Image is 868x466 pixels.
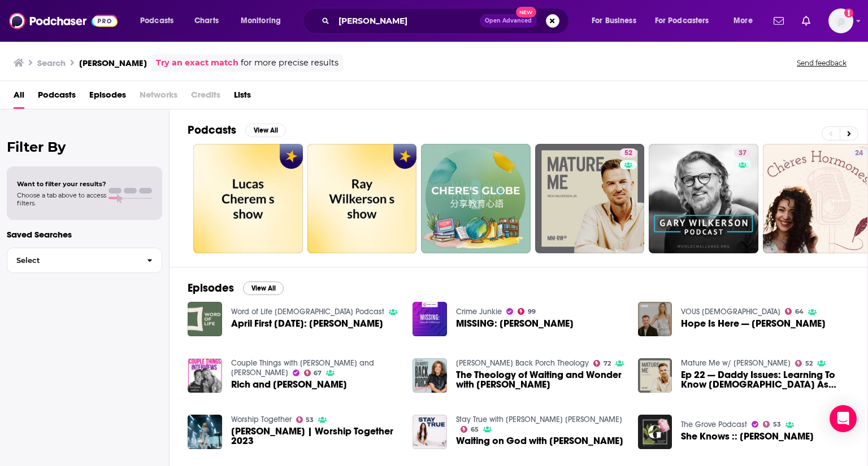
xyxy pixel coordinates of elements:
[793,58,850,68] button: Send feedback
[471,427,479,432] span: 65
[624,148,632,159] span: 52
[620,148,637,157] a: 52
[855,148,863,159] span: 24
[89,86,126,109] span: Episodes
[518,308,536,315] a: 99
[456,436,623,446] a: Waiting on God with DawnCheré Wilkerson
[480,14,537,28] button: Open AdvancedNew
[7,229,162,240] p: Saved Searches
[797,11,815,30] a: Show notifications dropdown
[681,420,747,429] a: The Grove Podcast
[638,302,672,336] img: Hope Is Here — DawnCheré Wilkerson
[413,302,447,336] img: MISSING: Dawnita Wilkerson
[140,13,173,29] span: Podcasts
[593,360,611,367] a: 72
[681,319,826,328] span: Hope Is Here — [PERSON_NAME]
[188,415,222,449] img: DawnCheré Wilkerson | Worship Together 2023
[243,282,284,295] button: View All
[7,257,138,264] span: Select
[456,319,574,328] span: MISSING: [PERSON_NAME]
[456,436,623,446] span: Waiting on God with [PERSON_NAME]
[681,432,814,441] span: She Knows :: [PERSON_NAME]
[584,12,650,30] button: open menu
[296,416,314,423] a: 53
[844,8,853,17] svg: Add a profile image
[9,10,118,32] img: Podchaser - Follow, Share and Rate Podcasts
[304,370,322,376] a: 67
[140,86,177,109] span: Networks
[231,380,347,389] a: Rich and DawnCheré Wilkerson
[828,8,853,33] span: Logged in as shcarlos
[681,370,849,389] span: Ep 22 — Daddy Issues: Learning To Know [DEMOGRAPHIC_DATA] As Father — [PERSON_NAME] & [PERSON_NAME]
[828,8,853,33] button: Show profile menu
[681,432,814,441] a: She Knows :: DawnCheré Wilkerson
[188,281,284,295] a: EpisodesView All
[535,144,645,253] a: 52
[456,307,502,316] a: Crime Junkie
[188,358,222,393] a: Rich and DawnCheré Wilkerson
[763,421,781,428] a: 53
[231,415,292,424] a: Worship Together
[231,319,383,328] span: April First [DATE]: [PERSON_NAME]
[231,380,347,389] span: Rich and [PERSON_NAME]
[314,371,322,376] span: 67
[795,360,813,367] a: 52
[132,12,188,30] button: open menu
[17,180,106,188] span: Want to filter your results?
[604,361,611,366] span: 72
[191,86,220,109] span: Credits
[188,123,286,137] a: PodcastsView All
[156,56,238,69] a: Try an exact match
[461,426,479,433] a: 65
[231,319,383,328] a: April First Wednesday: Dawn Cheré Wilkerson
[231,427,400,446] span: [PERSON_NAME] | Worship Together 2023
[231,307,384,316] a: Word of Life Church Podcast
[456,370,624,389] span: The Theology of Waiting and Wonder with [PERSON_NAME]
[241,56,338,69] span: for more precise results
[234,86,251,109] a: Lists
[734,148,751,157] a: 37
[187,12,225,30] a: Charts
[828,8,853,33] img: User Profile
[241,13,281,29] span: Monitoring
[456,358,589,368] a: Lisa Harper's Back Porch Theology
[37,58,66,68] h3: Search
[14,86,24,109] span: All
[638,358,672,393] img: Ep 22 — Daddy Issues: Learning To Know God As Father — Rich Wilkerson Jr. & DawnCheré Wilkerson
[38,86,76,109] span: Podcasts
[413,415,447,449] img: Waiting on God with DawnCheré Wilkerson
[785,308,804,315] a: 64
[681,370,849,389] a: Ep 22 — Daddy Issues: Learning To Know God As Father — Rich Wilkerson Jr. & DawnCheré Wilkerson
[456,370,624,389] a: The Theology of Waiting and Wonder with DawnCheré Wilkerson
[188,123,236,137] h2: Podcasts
[231,358,374,377] a: Couple Things with Shawn and Andrew
[314,8,580,34] div: Search podcasts, credits, & more...
[681,307,780,316] a: VOUS Church
[528,309,536,314] span: 99
[194,13,219,29] span: Charts
[334,12,480,30] input: Search podcasts, credits, & more...
[485,18,532,24] span: Open Advanced
[188,302,222,336] img: April First Wednesday: Dawn Cheré Wilkerson
[681,358,791,368] a: Mature Me w/ Rich Wilkerson Jr.
[592,13,636,29] span: For Business
[805,361,813,366] span: 52
[17,191,106,207] span: Choose a tab above to access filters.
[456,319,574,328] a: MISSING: Dawnita Wilkerson
[655,13,709,29] span: For Podcasters
[7,248,162,273] button: Select
[7,139,162,155] h2: Filter By
[830,405,857,432] div: Open Intercom Messenger
[231,427,400,446] a: DawnCheré Wilkerson | Worship Together 2023
[413,358,447,393] img: The Theology of Waiting and Wonder with DawnCheré Wilkerson
[649,144,758,253] a: 37
[638,415,672,449] img: She Knows :: DawnCheré Wilkerson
